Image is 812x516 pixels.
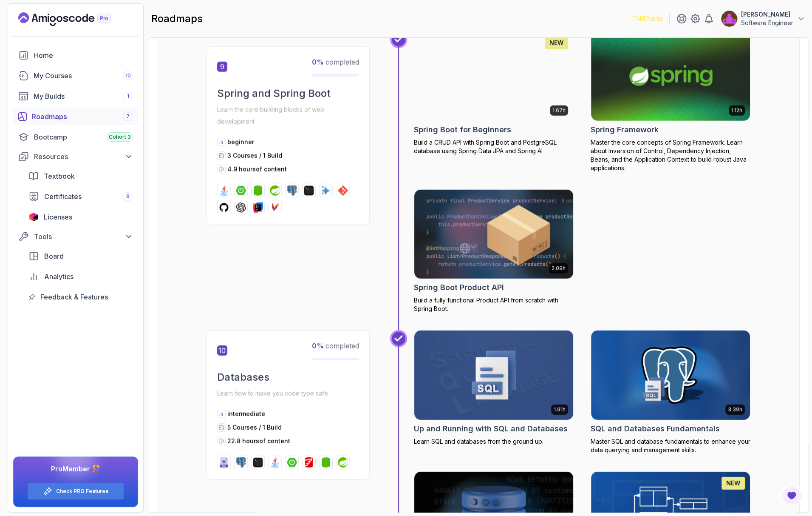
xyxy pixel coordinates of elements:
p: Learn SQL and databases from the ground up. [414,437,574,446]
a: Landing page [18,12,130,26]
p: 4.9 hours of content [227,165,287,174]
a: roadmaps [13,108,138,125]
a: Spring Boot Product API card2.09hSpring Boot Product APIBuild a fully functional Product API from... [414,189,574,314]
h2: SQL and Databases Fundamentals [591,423,720,435]
span: 7 [126,113,130,120]
img: postgres logo [236,457,246,468]
a: textbook [23,168,138,185]
span: / 1 Build [259,424,282,431]
div: My Builds [34,91,133,101]
div: Roadmaps [32,111,133,122]
p: Learn how to make you code type safe [217,388,359,399]
img: java logo [270,457,280,468]
span: 3 Courses [227,152,257,159]
a: certificates [23,188,138,205]
p: Build a CRUD API with Spring Boot and PostgreSQL database using Spring Data JPA and Spring AI [414,138,574,155]
img: intellij logo [253,202,263,213]
span: completed [312,58,359,66]
div: Bootcamp [34,132,133,142]
p: 22.8 hours of content [227,437,290,445]
span: Analytics [44,271,74,282]
p: beginner [227,138,254,146]
span: / 1 Build [259,152,282,159]
a: analytics [23,268,138,285]
img: ai logo [321,185,331,196]
p: intermediate [227,410,265,418]
h2: Spring Boot for Beginners [414,124,511,136]
p: Master SQL and database fundamentals to enhance your data querying and management skills. [591,437,750,454]
p: Learn the core building blocks of web development [217,104,359,128]
p: 3.39h [728,406,742,413]
div: Home [34,50,133,60]
img: sql logo [219,457,229,468]
span: Cohort 3 [109,134,131,140]
span: 1 [127,93,129,100]
a: licenses [23,208,138,225]
span: Certificates [44,191,82,202]
p: NEW [549,39,563,47]
span: 10 [217,345,227,356]
img: user profile image [721,11,737,27]
div: Tools [34,231,133,242]
img: spring-boot logo [236,185,246,196]
img: java logo [219,185,229,196]
img: spring logo [270,185,280,196]
img: chatgpt logo [236,202,246,213]
span: 0 % [312,58,324,66]
button: Check PRO Features [27,482,124,500]
p: 1.12h [731,107,742,114]
p: 1.67h [552,107,566,114]
button: Tools [13,229,138,244]
img: spring-data-jpa logo [253,185,263,196]
button: Resources [13,149,138,164]
img: Spring Boot Product API card [414,190,573,279]
img: maven logo [270,202,280,213]
h2: Spring Framework [591,124,659,136]
img: github logo [219,202,229,213]
p: 2.09h [552,265,566,272]
span: 10 [125,72,131,79]
a: courses [13,67,138,84]
img: Spring Boot for Beginners card [414,31,573,121]
h2: Spring Boot Product API [414,282,504,294]
div: Resources [34,151,133,162]
h2: roadmaps [151,12,203,26]
span: 8 [126,193,130,200]
span: Board [44,251,64,261]
img: Spring Framework card [591,31,750,121]
img: SQL and Databases Fundamentals card [591,331,750,420]
button: Open Feedback Button [781,485,802,506]
p: NEW [726,479,740,487]
a: Up and Running with SQL and Databases card1.91hUp and Running with SQL and DatabasesLearn SQL and... [414,330,574,446]
span: 9 [217,62,227,72]
img: jetbrains icon [28,213,39,221]
a: SQL and Databases Fundamentals card3.39hSQL and Databases FundamentalsMaster SQL and database fun... [591,330,750,454]
button: user profile image[PERSON_NAME]Software Engineer [721,10,805,27]
div: My Courses [34,71,133,81]
span: Licenses [44,212,72,222]
p: Master the core concepts of Spring Framework. Learn about Inversion of Control, Dependency Inject... [591,138,750,172]
p: Software Engineer [741,19,793,27]
span: Feedback & Features [40,292,108,302]
a: builds [13,88,138,105]
img: spring-data-jpa logo [321,457,331,468]
a: feedback [23,288,138,305]
a: bootcamp [13,128,138,145]
p: Build a fully functional Product API from scratch with Spring Boot. [414,296,574,313]
h2: Spring and Spring Boot [217,87,359,100]
img: terminal logo [253,457,263,468]
img: Up and Running with SQL and Databases card [414,331,573,420]
h2: Up and Running with SQL and Databases [414,423,568,435]
span: Textbook [44,171,75,181]
span: 0 % [312,342,324,350]
a: board [23,248,138,265]
h2: Databases [217,371,359,384]
a: Spring Boot for Beginners card1.67hNEWSpring Boot for BeginnersBuild a CRUD API with Spring Boot ... [414,31,574,155]
a: Spring Framework card1.12hSpring FrameworkMaster the core concepts of Spring Framework. Learn abo... [591,31,750,172]
img: flyway logo [304,457,314,468]
img: spring logo [338,457,348,468]
span: 5 Courses [227,424,257,431]
img: git logo [338,185,348,196]
p: 1.91h [554,406,566,413]
img: postgres logo [287,185,297,196]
